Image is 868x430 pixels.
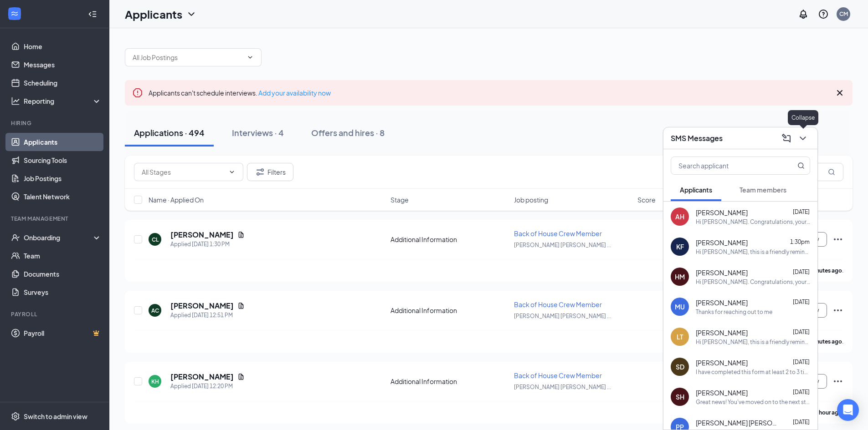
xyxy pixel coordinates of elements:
[837,399,859,421] div: Open Intercom Messenger
[170,240,245,249] div: Applied [DATE] 1:30 PM
[680,186,712,194] span: Applicants
[793,359,810,365] span: [DATE]
[514,229,602,238] span: Back of House Crew Member
[170,311,245,320] div: Applied [DATE] 12:51 PM
[390,377,508,386] div: Additional Information
[832,376,843,387] svg: Ellipses
[793,208,810,215] span: [DATE]
[24,324,102,342] a: PayrollCrown
[11,96,20,106] svg: Analysis
[390,306,508,315] div: Additional Information
[24,412,87,421] div: Switch to admin view
[677,332,683,341] div: LT
[88,10,97,19] svg: Collapse
[151,307,159,314] div: AC
[797,133,808,144] svg: ChevronDown
[696,358,748,367] span: [PERSON_NAME]
[24,187,102,206] a: Talent Network
[818,9,829,20] svg: QuestionInfo
[258,89,331,97] a: Add your availability now
[24,151,102,169] a: Sourcing Tools
[24,233,94,242] div: Onboarding
[740,186,786,194] span: Team members
[675,302,685,311] div: MU
[170,230,234,240] h5: [PERSON_NAME]
[696,368,810,376] div: I have completed this form at least 2 to 3 times before with the same answers
[793,419,810,425] span: [DATE]
[24,56,102,74] a: Messages
[170,382,245,391] div: Applied [DATE] 12:20 PM
[151,378,159,385] div: KH
[793,268,810,275] span: [DATE]
[152,236,159,243] div: CL
[514,384,611,390] span: [PERSON_NAME] [PERSON_NAME] ...
[696,298,748,307] span: [PERSON_NAME]
[11,215,100,223] div: Team Management
[24,169,102,187] a: Job Postings
[797,162,805,169] svg: MagnifyingGlass
[798,9,809,20] svg: Notifications
[24,247,102,265] a: Team
[11,119,100,127] div: Hiring
[186,9,197,20] svg: ChevronDown
[790,238,810,245] span: 1:30pm
[24,133,102,151] a: Applicants
[696,338,810,346] div: Hi [PERSON_NAME], this is a friendly reminder. Your meeting with [PERSON_NAME] for Day Shift Team...
[228,168,236,176] svg: ChevronDown
[696,398,810,406] div: Great news! You've moved on to the next stage of the application. We have a few additional questi...
[696,268,748,277] span: [PERSON_NAME]
[796,131,810,146] button: ChevronDown
[255,167,266,177] svg: Filter
[675,212,684,221] div: AH
[671,157,779,174] input: Search applicant
[390,235,508,244] div: Additional Information
[142,167,225,177] input: All Stages
[11,233,20,242] svg: UserCheck
[832,234,843,245] svg: Ellipses
[696,278,810,286] div: Hi [PERSON_NAME]. Congratulations, your meeting with [PERSON_NAME] for Day Shift Team Member at [...
[675,272,685,281] div: HM
[170,372,234,382] h5: [PERSON_NAME]
[514,242,611,248] span: [PERSON_NAME] [PERSON_NAME] ...
[834,87,845,98] svg: Cross
[311,127,385,138] div: Offers and hires · 8
[247,54,254,61] svg: ChevronDown
[134,127,205,138] div: Applications · 494
[24,96,102,106] div: Reporting
[781,133,792,144] svg: ComposeMessage
[832,305,843,316] svg: Ellipses
[676,392,684,401] div: SH
[390,195,409,204] span: Stage
[514,371,602,379] span: Back of House Crew Member
[696,388,748,397] span: [PERSON_NAME]
[24,265,102,283] a: Documents
[696,218,810,226] div: Hi [PERSON_NAME]. Congratulations, your meeting with [PERSON_NAME] for Part Time Crew Member at [...
[24,74,102,92] a: Scheduling
[514,313,611,319] span: [PERSON_NAME] [PERSON_NAME] ...
[793,298,810,305] span: [DATE]
[696,248,810,256] div: Hi [PERSON_NAME], this is a friendly reminder. Your meeting with [PERSON_NAME] for Part Time Crew...
[696,418,778,427] span: [PERSON_NAME] [PERSON_NAME]
[149,89,331,97] span: Applicants can't schedule interviews.
[237,231,245,238] svg: Document
[247,163,293,181] button: Filter Filters
[802,338,842,345] b: 43 minutes ago
[637,195,656,204] span: Score
[696,328,748,337] span: [PERSON_NAME]
[671,133,723,143] h3: SMS Messages
[793,329,810,335] span: [DATE]
[11,412,20,421] svg: Settings
[237,373,245,380] svg: Document
[812,409,842,416] b: an hour ago
[806,267,842,274] b: 4 minutes ago
[232,127,284,138] div: Interviews · 4
[676,242,684,251] div: KF
[696,208,748,217] span: [PERSON_NAME]
[10,9,19,18] svg: WorkstreamLogo
[24,283,102,301] a: Surveys
[133,52,243,62] input: All Job Postings
[24,37,102,56] a: Home
[696,308,772,316] div: Thanks for reaching out to me
[514,195,548,204] span: Job posting
[696,238,748,247] span: [PERSON_NAME]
